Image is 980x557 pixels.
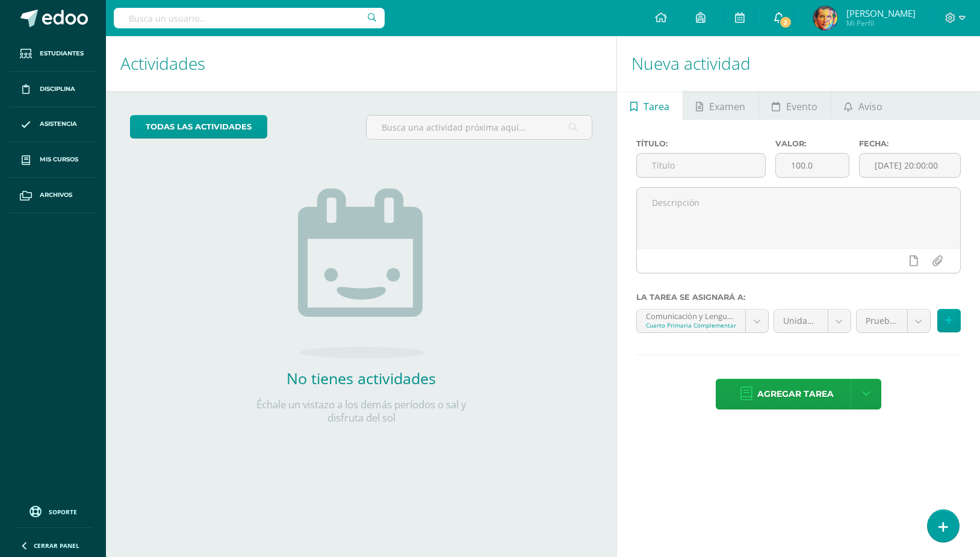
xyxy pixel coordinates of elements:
[858,92,882,121] span: Aviso
[49,508,77,516] span: Soporte
[636,293,961,302] label: La tarea se asignará a:
[241,398,482,425] p: Échale un vistazo a los demás períodos o sal y disfruta del sol
[298,188,424,358] img: no_activities.png
[636,139,766,148] label: Título:
[779,16,792,29] span: 2
[241,368,482,388] h2: No tienes actividades
[637,154,765,177] input: Título
[10,36,96,72] a: Estudiantes
[846,18,916,28] span: Mi Perfil
[367,116,592,139] input: Busca una actividad próxima aquí...
[775,139,849,148] label: Valor:
[34,541,79,550] span: Cerrar panel
[857,310,930,332] a: Prueba Corta (10.0%)
[10,72,96,107] a: Disciplina
[14,503,91,519] a: Soporte
[40,155,78,164] span: Mis cursos
[709,92,745,121] span: Examen
[757,379,834,409] span: Agregar tarea
[40,84,75,94] span: Disciplina
[40,119,77,129] span: Asistencia
[813,6,837,30] img: 6189efe1154869782297a4f5131f6e1d.png
[866,310,898,332] span: Prueba Corta (10.0%)
[10,178,96,213] a: Archivos
[831,91,896,120] a: Aviso
[40,49,84,58] span: Estudiantes
[783,310,819,332] span: Unidad 3
[860,154,960,177] input: Fecha de entrega
[40,190,72,200] span: Archivos
[646,321,736,329] div: Cuarto Primaria Complementaria
[774,310,851,332] a: Unidad 3
[786,92,817,121] span: Evento
[776,154,849,177] input: Puntos máximos
[644,92,669,121] span: Tarea
[646,310,736,321] div: Comunicación y Lenguaje L.1 'A'
[114,8,385,28] input: Busca un usuario...
[683,91,758,120] a: Examen
[859,139,961,148] label: Fecha:
[846,7,916,19] span: [PERSON_NAME]
[617,91,682,120] a: Tarea
[759,91,831,120] a: Evento
[10,107,96,143] a: Asistencia
[10,142,96,178] a: Mis cursos
[130,115,267,138] a: todas las Actividades
[120,36,602,91] h1: Actividades
[637,310,768,332] a: Comunicación y Lenguaje L.1 'A'Cuarto Primaria Complementaria
[631,36,966,91] h1: Nueva actividad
